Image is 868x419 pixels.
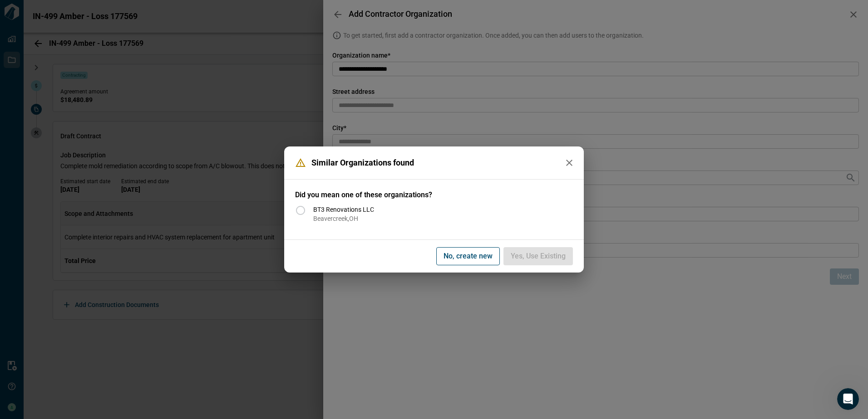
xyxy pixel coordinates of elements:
span: BT3 Renovations LLC [313,205,374,214]
span: Beavercreek , OH [313,214,374,223]
span: Did you mean one of these organizations? [295,190,573,200]
iframe: Intercom live chat [837,388,859,410]
span: No, create new [444,252,493,261]
button: No, create new [436,247,500,265]
span: Similar Organizations found [311,158,414,167]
